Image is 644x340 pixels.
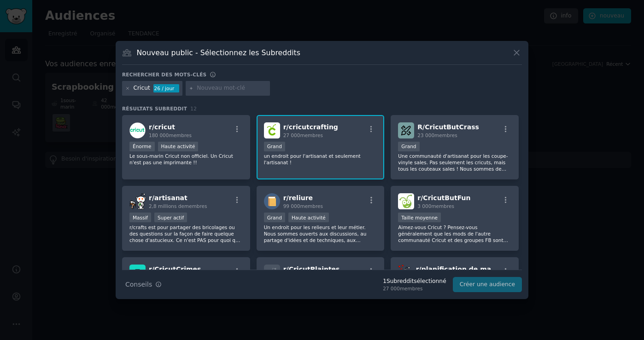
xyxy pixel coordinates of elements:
[398,122,414,138] img: CricutButCrass
[264,193,280,209] img: Reliure
[383,277,446,286] div: 1 Subreddit sélectionné
[190,106,197,111] span: 12
[417,194,470,202] span: r/ CricutButFun
[129,224,243,243] p: r/crafts est pour partager des bricolages ou des questions sur la façon de faire quelque chose d'...
[398,193,414,209] img: CricutButFun
[129,122,146,138] img: Cricut
[158,142,199,151] div: Haute activité
[129,265,146,281] img: Crimes Cricut
[125,280,152,289] span: Conseils
[417,123,479,131] span: R/ CricutButCrass
[129,213,151,222] div: Massif
[149,194,187,202] span: r/ artisanat
[283,194,313,202] span: r/ reliure
[383,285,446,292] div: 27 000 membres
[129,193,146,209] img: Artisanat
[149,133,192,138] span: 180 000 membres
[264,153,377,166] p: un endroit pour l'artisanat et seulement l'artisanat !
[417,133,457,138] span: 23 000 membres
[129,153,243,166] p: Le sous-marin Cricut non officiel. Un Cricut n'est pas une imprimante !!
[137,48,301,58] h3: Nouveau public - Sélectionnez les Subreddits
[122,105,187,112] span: RÉSULTATS SUBREDDIT
[197,84,267,92] input: Nouveau mot-clé
[264,213,285,222] div: Grand
[283,123,338,131] span: r/ cricutcrafting
[398,142,419,151] div: Grand
[283,265,340,273] span: r/ CricutPlaintes
[416,265,510,273] span: r/ planification de mariage
[122,277,165,293] button: Conseils
[288,213,329,222] div: Haute activité
[398,265,412,281] img: Planification de mariage
[264,142,285,151] div: Grand
[129,142,155,151] div: Énorme
[398,153,511,172] p: Une communauté d'artisanat pour les coupe-vinyle sales. Pas seulement les cricuts, mais tous les ...
[154,213,187,222] div: Super actif
[149,123,175,131] span: r/ cricut
[283,203,323,209] span: 99 000 membres
[398,224,511,243] p: Aimez-vous Cricut ? Pensez-vous généralement que les mods de l'autre communauté Cricut et des gro...
[264,122,280,138] img: cricutcrafting
[149,265,201,273] span: r/ CricutCrimes
[264,224,377,243] p: Un endroit pour les relieurs et leur métier. Nous sommes ouverts aux discussions, au partage d'id...
[153,84,179,92] div: 26 / jour
[149,203,207,209] span: 2,8 millions de membres
[134,84,150,92] div: Cricut
[283,133,323,138] span: 27 000 membres
[122,71,206,78] h3: RECHERCHER DES MOTS-CLÉS
[417,203,454,209] span: 3 000 membres
[398,213,441,222] div: Taille moyenne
